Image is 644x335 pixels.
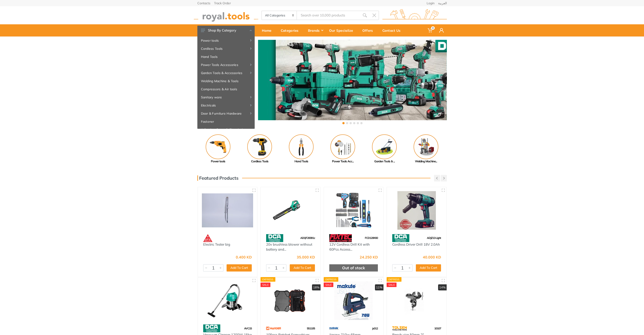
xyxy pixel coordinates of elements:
img: royal.tools Logo [382,9,447,22]
a: Hand Tools [197,53,255,61]
div: Hand Tools [281,159,322,164]
a: Contacts [197,2,210,5]
div: Power Tools Acc... [322,159,364,164]
img: Royal - Welding Machine & Tools [414,134,438,159]
span: 551105 [307,327,315,330]
div: 40.000 KD [423,255,441,259]
img: Royal - Cordless Tools [247,134,272,159]
span: ADJZ13 Light [427,236,441,240]
a: Hand Tools [281,134,322,164]
div: Welding Machine... [405,159,447,164]
div: 11% [375,284,383,291]
span: 0 [431,26,435,30]
div: 35.000 KD [297,255,315,259]
img: Royal Tools - Jigsaw 710w 65mm [328,281,379,320]
div: Home [259,26,278,35]
span: AVC15 [244,327,252,330]
a: Login [427,2,435,5]
img: 58.webp [266,234,283,242]
span: 10107 [434,327,441,330]
img: Royal Tools - Electric Tester big [202,191,253,230]
a: Adhesive, Spray & Chemical [197,126,255,134]
a: Fastener [197,118,255,126]
button: Shop By Category [197,26,255,35]
a: Electric Tester big [203,242,230,247]
img: 64.webp [392,324,407,332]
div: Categories [278,26,305,35]
a: Power tools [197,134,239,164]
a: Cordless Tools [197,45,255,53]
a: Categories [278,24,305,36]
img: Royal - Power tools [206,134,230,159]
a: Our Specialize [326,24,359,36]
a: Welding Machine... [405,134,447,164]
span: js012 [372,327,378,330]
div: 0.400 KD [236,255,252,259]
a: Sanitary ware [197,93,255,101]
button: Add To Cart [227,264,252,272]
div: Express [387,277,401,282]
img: Royal Tools - Vaccuum Cleaner 1200W 15kg [202,281,253,320]
div: SALE [387,283,397,287]
div: Garden Tools & ... [364,159,405,164]
a: 20v brushless blower without battery and... [266,242,312,252]
img: 59.webp [329,324,339,332]
a: Cordless Driver Drill 18V 2.0Ah [392,242,440,247]
img: royal.tools Logo [194,9,258,22]
div: 14% [438,284,447,291]
div: 24.250 KD [360,255,378,259]
span: ADQF20091z [300,236,315,240]
input: Site search [297,11,360,20]
a: Electricals [197,101,255,109]
a: Compressors & Air tools [197,85,255,93]
a: 0 [425,24,436,36]
img: 58.webp [392,234,409,242]
img: Royal Tools - Cordless Driver Drill 18V 2.0Ah [391,191,442,230]
a: Offers [359,24,379,36]
img: Royal - Hand Tools [289,134,314,159]
div: Express [261,277,275,282]
div: Cordless Tools [239,159,281,164]
a: Track Order [214,2,231,5]
div: Brands [305,26,326,35]
button: Add To Cart [290,264,315,272]
img: Royal - Garden Tools & Accessories [372,134,397,159]
a: Power Tools Acc... [322,134,364,164]
div: Express [324,277,339,282]
img: 121.webp [266,324,281,332]
img: Royal Tools - Bench vice 50mm 2 [391,281,442,320]
a: Power tools [197,36,255,45]
h3: Featured Products [197,175,238,181]
div: Out of stock [329,264,378,272]
img: Royal Tools - 105pcs Ratchet Screwdriver Set [265,281,316,320]
a: Welding Machine & Tools [197,77,255,85]
img: 61.webp [203,234,213,242]
a: Garden Tools & Accessories [197,69,255,77]
a: العربية [438,2,447,5]
a: Garden Tools & ... [364,134,405,164]
img: Royal Tools - 12V Cordless Drill Kit with 60Pcs Accessories [328,191,379,230]
div: Contact Us [379,26,407,35]
a: Cordless Tools [239,134,281,164]
div: SALE [261,283,270,287]
div: Our Specialize [326,26,359,35]
span: FCD120K60 [365,236,378,240]
a: Door & Furniture Hardware [197,109,255,118]
div: Power tools [197,159,239,164]
button: Add To Cart [416,264,441,272]
a: Power Tools Accessories [197,61,255,69]
img: Royal - Power Tools Accessories [330,134,355,159]
div: Offers [359,26,379,35]
img: Royal Tools - 20v brushless blower without battery and charger [265,191,316,230]
div: 18% [312,284,321,291]
select: Category [262,11,297,20]
div: SALE [324,283,334,287]
a: 12V Cordless Drill Kit with 60Pcs Access... [329,242,370,252]
a: Home [259,24,278,36]
a: Contact Us [379,24,407,36]
img: 115.webp [329,234,352,242]
img: 58.webp [203,324,220,332]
